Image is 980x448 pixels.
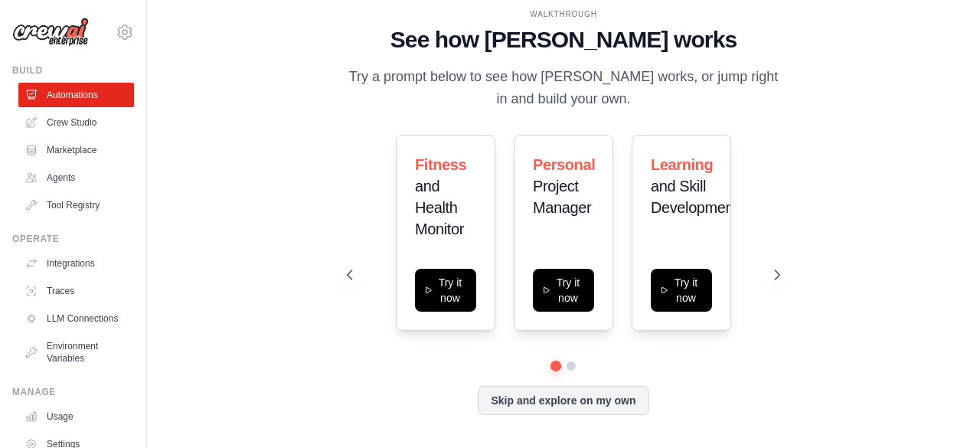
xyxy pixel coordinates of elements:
span: and Health Monitor [415,178,464,237]
a: Integrations [18,251,134,276]
img: Logo [12,18,89,47]
a: Environment Variables [18,334,134,371]
span: Personal [533,156,595,173]
div: Operate [12,233,134,245]
a: Agents [18,165,134,190]
a: Marketplace [18,138,134,162]
a: Traces [18,279,134,303]
button: Skip and explore on my own [478,386,648,415]
button: Try it now [533,269,594,312]
a: LLM Connections [18,306,134,331]
h1: See how [PERSON_NAME] works [347,26,780,54]
a: Automations [18,83,134,107]
a: Crew Studio [18,110,134,135]
iframe: Chat Widget [903,374,980,448]
button: Try it now [415,269,476,312]
div: WALKTHROUGH [347,8,780,20]
span: Learning [651,156,713,173]
div: Build [12,64,134,77]
a: Usage [18,404,134,429]
span: Project Manager [533,178,591,216]
p: Try a prompt below to see how [PERSON_NAME] works, or jump right in and build your own. [347,66,780,111]
button: Try it now [651,269,712,312]
div: Manage [12,386,134,398]
span: and Skill Development [651,178,737,216]
a: Tool Registry [18,193,134,217]
span: Fitness [415,156,466,173]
